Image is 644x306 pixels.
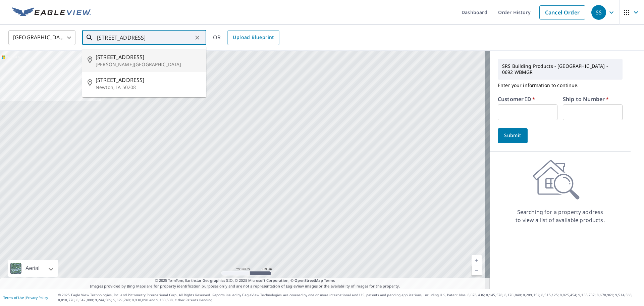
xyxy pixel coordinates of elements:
[498,96,535,102] label: Customer ID
[58,293,641,303] p: © 2025 Eagle View Technologies, Inc. and Pictometry International Corp. All Rights Reserved. Repo...
[503,131,522,140] span: Submit
[96,76,201,84] span: [STREET_ADDRESS]
[515,208,605,224] p: Searching for a property address to view a list of available products.
[472,255,482,265] a: Current Level 5, Zoom In
[213,30,279,45] div: OR
[227,30,279,45] a: Upload Blueprint
[324,278,335,283] a: Terms
[8,28,75,47] div: [GEOGRAPHIC_DATA]
[3,296,48,300] p: |
[26,295,48,300] a: Privacy Policy
[96,53,201,61] span: [STREET_ADDRESS]
[498,80,623,91] p: Enter your information to continue.
[499,60,621,78] p: SRS Building Products - [GEOGRAPHIC_DATA] - 0692 WBMGR
[23,260,42,277] div: Aerial
[472,265,482,275] a: Current Level 5, Zoom Out
[3,295,24,300] a: Terms of Use
[591,5,606,20] div: SS
[12,7,91,17] img: EV Logo
[193,33,202,42] button: Clear
[8,260,58,277] div: Aerial
[539,5,585,19] a: Cancel Order
[155,278,335,283] span: © 2025 TomTom, Earthstar Geographics SIO, © 2025 Microsoft Corporation, ©
[498,128,528,143] button: Submit
[96,61,201,68] p: [PERSON_NAME][GEOGRAPHIC_DATA]
[96,84,201,91] p: Newton, IA 50208
[233,33,274,42] span: Upload Blueprint
[97,28,193,47] input: Search by address or latitude-longitude
[294,278,323,283] a: OpenStreetMap
[563,96,609,102] label: Ship to Number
